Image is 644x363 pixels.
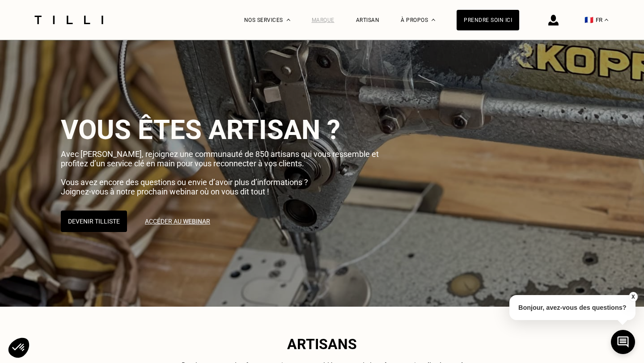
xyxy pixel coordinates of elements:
img: Menu déroulant [287,19,290,21]
span: Joignez-vous à notre prochain webinar où on vous dit tout ! [61,187,269,196]
a: Prendre soin ici [457,10,519,30]
span: Vous êtes artisan ? [61,114,340,146]
span: Vous avez encore des questions ou envie d’avoir plus d’informations ? [61,177,308,187]
img: Logo du service de couturière Tilli [31,16,106,24]
button: X [628,292,637,302]
span: 🇫🇷 [585,16,593,24]
a: Marque [312,17,335,23]
button: Devenir Tilliste [61,211,127,232]
a: Artisan [356,17,380,23]
img: Menu déroulant à propos [432,19,435,21]
a: Accéder au webinar [138,211,217,232]
span: Artisans [287,336,357,353]
p: Bonjour, avez-vous des questions? [509,295,636,320]
span: Avec [PERSON_NAME], rejoignez une communauté de 850 artisans qui vous ressemble et profitez d’un ... [61,149,379,168]
img: menu déroulant [605,19,608,21]
img: icône connexion [548,15,559,25]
